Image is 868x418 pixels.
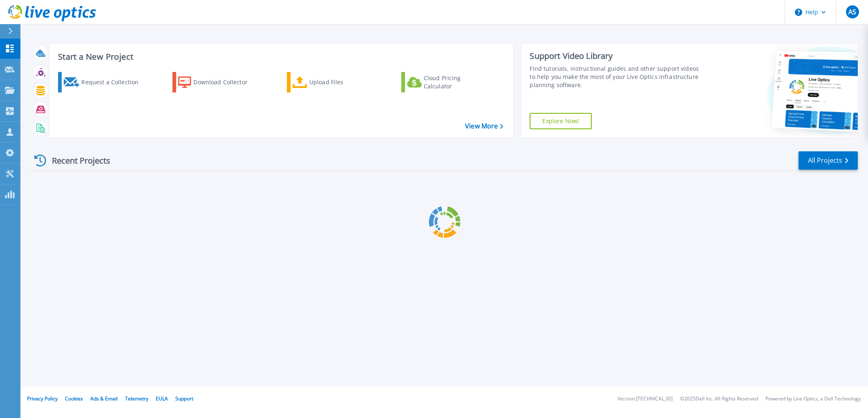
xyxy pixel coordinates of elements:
a: Ads & Email [90,395,118,402]
a: Cloud Pricing Calculator [401,72,492,92]
div: Download Collector [193,74,259,90]
li: © 2025 Dell Inc. All Rights Reserved [680,396,758,402]
a: Explore Now! [530,113,592,129]
span: AS [848,9,856,15]
li: Version: [TECHNICAL_ID] [617,396,673,402]
a: View More [465,122,503,130]
a: Request a Collection [58,72,149,92]
a: Support [175,395,193,402]
a: All Projects [799,151,858,170]
a: Privacy Policy [27,395,58,402]
div: Cloud Pricing Calculator [424,74,489,90]
a: Upload Files [287,72,378,92]
a: Telemetry [125,395,148,402]
div: Support Video Library [530,51,702,61]
div: Request a Collection [81,74,147,90]
a: Download Collector [172,72,264,92]
div: Find tutorials, instructional guides and other support videos to help you make the most of your L... [530,65,702,89]
li: Powered by Live Optics, a Dell Technology [765,396,861,402]
div: Upload Files [309,74,375,90]
a: Cookies [65,395,83,402]
h3: Start a New Project [58,52,503,61]
div: Recent Projects [31,151,121,171]
a: EULA [156,395,168,402]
